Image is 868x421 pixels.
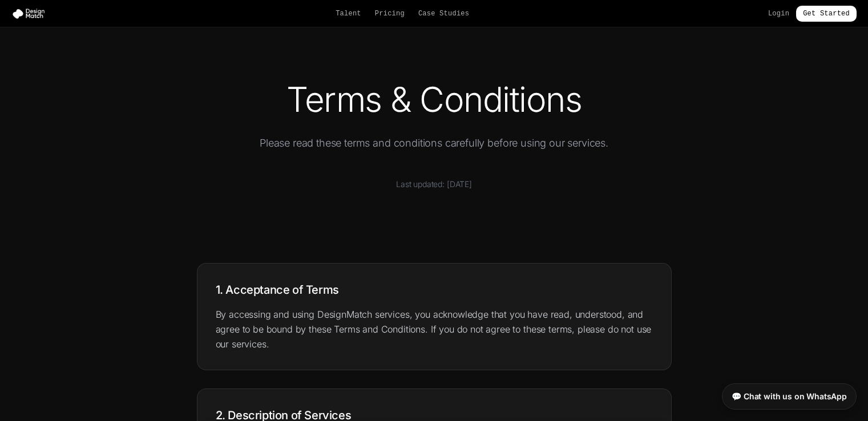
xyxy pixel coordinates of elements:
[375,9,405,18] a: Pricing
[216,282,653,298] h3: 1. Acceptance of Terms
[11,8,50,19] img: Design Match
[336,9,361,18] a: Talent
[197,179,672,190] p: Last updated: [DATE]
[215,135,653,151] p: Please read these terms and conditions carefully before using our services.
[197,82,672,116] h1: Terms & Conditions
[768,9,789,18] a: Login
[418,9,469,18] a: Case Studies
[216,307,653,351] p: By accessing and using DesignMatch services, you acknowledge that you have read, understood, and ...
[796,6,857,22] a: Get Started
[722,383,857,410] a: 💬 Chat with us on WhatsApp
